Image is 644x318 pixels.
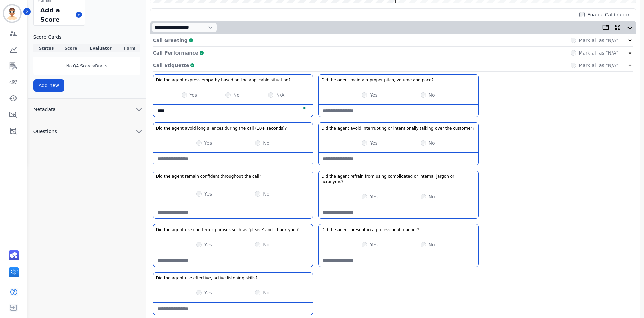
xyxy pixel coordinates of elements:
svg: chevron down [135,127,143,135]
h3: Did the agent use effective, active listening skills? [156,275,258,281]
p: Call Performance [153,49,198,56]
h3: Did the agent refrain from using complicated or internal jargon or acronyms? [321,174,475,184]
label: Mark all as "N/A" [579,49,618,56]
button: Questions chevron down [28,120,146,142]
label: Yes [204,190,212,197]
button: Add new [33,79,65,92]
label: Yes [190,92,197,98]
h3: Did the agent express empathy based on the applicable situation? [156,77,291,83]
label: No [233,92,240,98]
svg: chevron down [135,105,143,113]
label: No [429,193,435,200]
img: Bordered avatar [4,5,20,22]
th: Form [119,44,140,52]
label: Mark all as "N/A" [579,37,618,44]
label: Yes [370,140,378,146]
h3: Did the agent maintain proper pitch, volume and pace? [321,77,434,83]
button: Metadata chevron down [28,99,146,120]
label: Yes [370,241,378,248]
p: Call Etiquette [153,62,189,69]
label: No [263,140,269,146]
label: No [429,92,435,98]
th: Status [33,44,59,52]
span: Questions [28,128,62,135]
label: N/A [276,92,285,98]
h3: Score Cards [33,34,140,40]
textarea: To enrich screen reader interactions, please activate Accessibility in Grammarly extension settings [153,105,313,117]
label: No [429,241,435,248]
span: Metadata [28,106,61,113]
p: Call Greeting [153,37,188,44]
div: Add a Score [39,4,73,25]
h3: Did the agent use courteous phrases such as 'please' and 'thank you'? [156,227,299,233]
label: No [429,140,435,146]
th: Score [59,44,83,52]
label: No [263,241,269,248]
label: Mark all as "N/A" [579,62,618,69]
label: Yes [370,92,378,98]
h3: Did the agent avoid interrupting or intentionally talking over the customer? [321,126,474,131]
h3: Did the agent remain confident throughout the call? [156,174,261,179]
label: Enable Calibration [587,11,631,18]
label: Yes [204,241,212,248]
div: No QA Scores/Drafts [33,57,140,75]
th: Evaluator [83,44,119,52]
label: Yes [370,193,378,200]
label: No [263,190,269,197]
h3: Did the agent avoid long silences during the call (10+ seconds)? [156,126,287,131]
h3: Did the agent present in a professional manner? [321,227,419,233]
label: Yes [204,140,212,146]
label: No [263,289,269,296]
label: Yes [204,289,212,296]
